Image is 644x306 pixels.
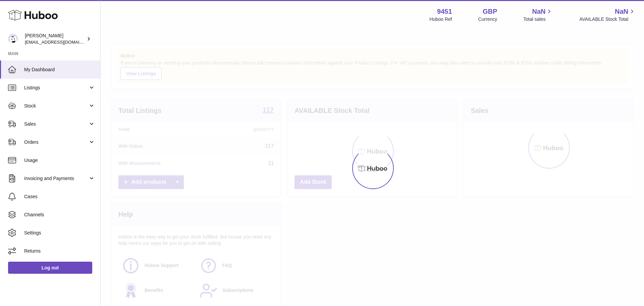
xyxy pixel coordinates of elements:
[24,85,88,91] span: Listings
[579,7,636,23] a: NaN AVAILABLE Stock Total
[25,39,99,45] span: [EMAIL_ADDRESS][DOMAIN_NAME]
[24,212,95,218] span: Channels
[430,16,452,23] div: Huboo Ref
[8,34,18,44] img: internalAdmin-9451@internal.huboo.com
[523,7,553,23] a: NaN Total sales
[24,230,95,236] span: Settings
[24,139,88,145] span: Orders
[615,7,628,16] span: NaN
[24,121,88,127] span: Sales
[478,16,497,23] div: Currency
[532,7,545,16] span: NaN
[24,67,95,73] span: My Dashboard
[24,248,95,254] span: Returns
[523,16,553,23] span: Total sales
[25,33,85,45] div: [PERSON_NAME]
[24,175,88,182] span: Invoicing and Payments
[24,103,88,109] span: Stock
[24,157,95,164] span: Usage
[579,16,636,23] span: AVAILABLE Stock Total
[483,7,497,16] strong: GBP
[8,262,92,274] a: Log out
[24,193,95,200] span: Cases
[437,7,452,16] strong: 9451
